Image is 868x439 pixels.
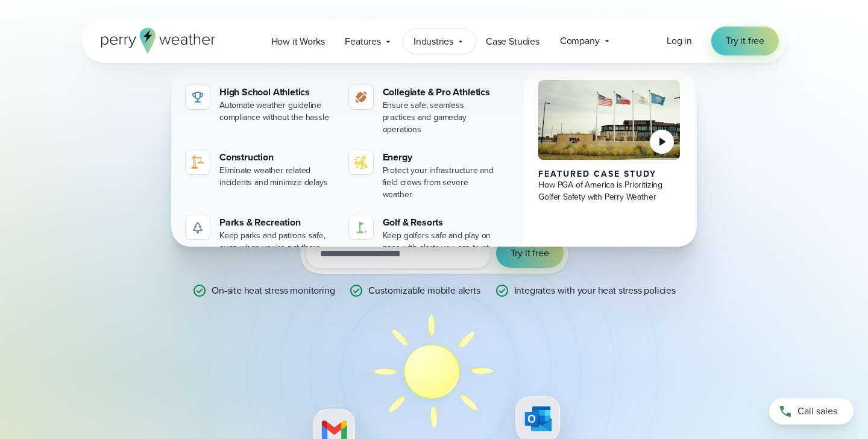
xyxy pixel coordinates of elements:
[414,34,453,49] span: Industries
[667,34,692,48] span: Log in
[711,27,779,55] a: Try it free
[383,150,498,165] div: Energy
[219,215,335,230] div: Parks & Recreation
[496,239,564,268] button: Try it free
[261,29,335,54] a: How it Works
[219,165,335,189] div: Eliminate weather related incidents and minimize delays
[354,90,368,104] img: proathletics-icon@2x-1.svg
[219,150,335,165] div: Construction
[219,99,335,124] div: Automate weather guideline compliance without the hassle
[383,215,498,230] div: Golf & Resorts
[181,210,339,259] a: Parks & Recreation Keep parks and patrons safe, even when you're not there
[219,85,335,99] div: High School Athletics
[383,99,498,136] div: Ensure safe, seamless practices and gameday operations
[142,94,726,171] h2: On-site WBGT and heat index monitoring.
[344,210,503,259] a: Golf & Resorts Keep golfers safe and play on pace with alerts you can trust
[514,283,676,298] p: Integrates with your heat stress policies
[476,29,550,54] a: Case Studies
[383,85,498,99] div: Collegiate & Pro Athletics
[345,34,381,49] span: Features
[560,34,600,48] span: Company
[354,155,368,169] img: energy-icon@2x-1.svg
[190,90,205,104] img: highschool-icon.svg
[219,230,335,254] div: Keep parks and patrons safe, even when you're not there
[797,404,837,418] span: Call sales
[726,34,764,48] span: Try it free
[511,246,549,261] span: Try it free
[538,169,680,179] div: Featured Case Study
[383,165,498,201] div: Protect your infrastructure and field crews from severe weather
[212,283,335,298] p: On-site heat stress monitoring
[524,71,694,268] a: PGA of America, Frisco Campus Featured Case Study How PGA of America is Prioritizing Golfer Safet...
[769,398,854,425] a: Call sales
[344,80,503,141] a: Collegiate & Pro Athletics Ensure safe, seamless practices and gameday operations
[368,283,480,298] p: Customizable mobile alerts
[344,145,503,206] a: Energy Protect your infrastructure and field crews from severe weather
[538,80,680,160] img: PGA of America, Frisco Campus
[181,145,339,194] a: Construction Eliminate weather related incidents and minimize delays
[383,230,498,254] div: Keep golfers safe and play on pace with alerts you can trust
[190,220,205,235] img: parks-icon-grey.svg
[538,179,680,203] div: How PGA of America is Prioritizing Golfer Safety with Perry Weather
[271,34,325,49] span: How it Works
[181,80,339,128] a: High School Athletics Automate weather guideline compliance without the hassle
[667,34,692,48] a: Log in
[486,34,539,49] span: Case Studies
[190,155,205,169] img: noun-crane-7630938-1@2x.svg
[354,220,368,235] img: golf-iconV2.svg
